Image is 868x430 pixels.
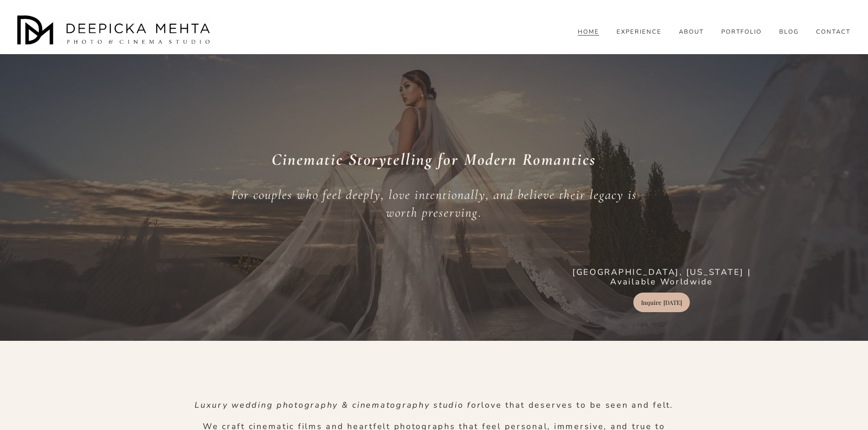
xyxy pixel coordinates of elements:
em: Luxury wedding photography & cinematography studio for [195,400,481,410]
img: Austin Wedding Photographer - Deepicka Mehta Photography &amp; Cinematography [17,15,213,47]
a: CONTACT [816,28,851,36]
em: . [670,400,673,410]
a: HOME [578,28,599,36]
em: Cinematic Storytelling for Modern Romantics [272,149,596,169]
span: BLOG [779,29,799,36]
a: folder dropdown [779,28,799,36]
em: For couples who feel deeply, love intentionally, and believe their legacy is worth preserving. [231,187,641,220]
p: [GEOGRAPHIC_DATA], [US_STATE] | Available Worldwide [570,268,753,288]
a: Inquire [DATE] [633,293,690,312]
a: EXPERIENCE [616,28,662,36]
p: love that deserves to be seen and felt [169,400,699,410]
a: ABOUT [679,28,704,36]
a: PORTFOLIO [721,28,762,36]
